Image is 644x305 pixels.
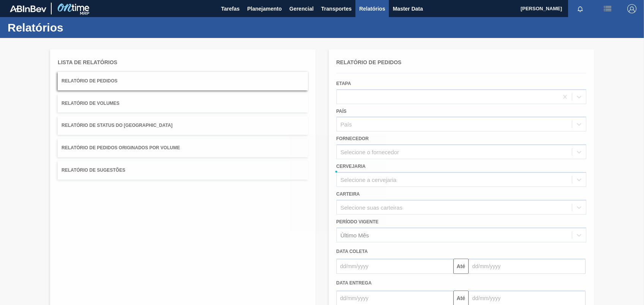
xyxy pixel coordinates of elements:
[627,4,636,13] img: Logout
[8,23,142,32] h1: Relatórios
[247,4,282,13] span: Planejamento
[359,4,385,13] span: Relatórios
[10,5,46,12] img: TNhmsLtSVTkK8tSr43FrP2fwEKptu5GPRR3wAAAABJRU5ErkJggg==
[393,4,423,13] span: Master Data
[221,4,240,13] span: Tarefas
[289,4,314,13] span: Gerencial
[321,4,352,13] span: Transportes
[603,4,612,13] img: userActions
[568,3,592,14] button: Notificações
